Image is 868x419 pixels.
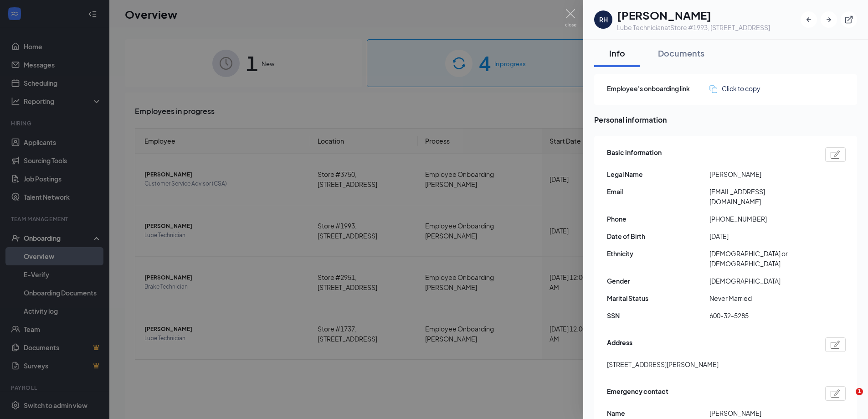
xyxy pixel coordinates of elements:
[841,11,857,28] button: ExternalLink
[709,408,812,418] span: [PERSON_NAME]
[709,310,812,321] span: 600-32-5285
[599,15,608,24] div: RH
[801,11,817,28] button: ArrowLeftNew
[607,169,709,179] span: Legal Name
[709,214,812,224] span: [PHONE_NUMBER]
[709,85,717,93] img: click-to-copy.71757273a98fde459dfc.svg
[607,293,709,303] span: Marital Status
[837,388,859,410] iframe: Intercom live chat
[607,310,709,321] span: SSN
[607,83,709,93] span: Employee's onboarding link
[617,7,770,23] h1: [PERSON_NAME]
[607,386,668,401] span: Emergency contact
[709,293,812,303] span: Never Married
[709,231,812,241] span: [DATE]
[804,15,813,24] svg: ArrowLeftNew
[607,276,709,286] span: Gender
[709,83,760,93] button: Click to copy
[709,169,812,179] span: [PERSON_NAME]
[607,408,709,418] span: Name
[607,359,719,369] span: [STREET_ADDRESS][PERSON_NAME]
[607,186,709,197] span: Email
[658,47,704,59] div: Documents
[594,114,857,125] span: Personal information
[603,47,631,59] div: Info
[607,231,709,241] span: Date of Birth
[617,23,770,32] div: Lube Technician at Store #1993, [STREET_ADDRESS]
[709,276,812,286] span: [DEMOGRAPHIC_DATA]
[856,388,863,395] span: 1
[844,15,853,24] svg: ExternalLink
[709,248,812,269] span: [DEMOGRAPHIC_DATA] or [DEMOGRAPHIC_DATA]
[821,11,837,28] button: ArrowRight
[607,147,662,162] span: Basic information
[607,248,709,259] span: Ethnicity
[607,214,709,224] span: Phone
[824,15,833,24] svg: ArrowRight
[607,337,632,352] span: Address
[709,186,812,207] span: [EMAIL_ADDRESS][DOMAIN_NAME]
